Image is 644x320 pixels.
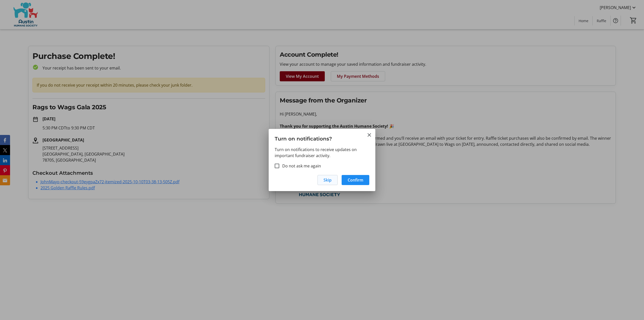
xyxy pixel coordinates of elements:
[342,175,369,185] button: Confirm
[366,132,372,138] button: Close
[324,177,332,183] span: Skip
[317,175,338,185] button: Skip
[348,177,363,183] span: Confirm
[279,163,321,169] label: Do not ask me again
[275,147,369,159] p: Turn on notifications to receive updates on important fundraiser activity.
[269,129,375,146] h3: Turn on notifications?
